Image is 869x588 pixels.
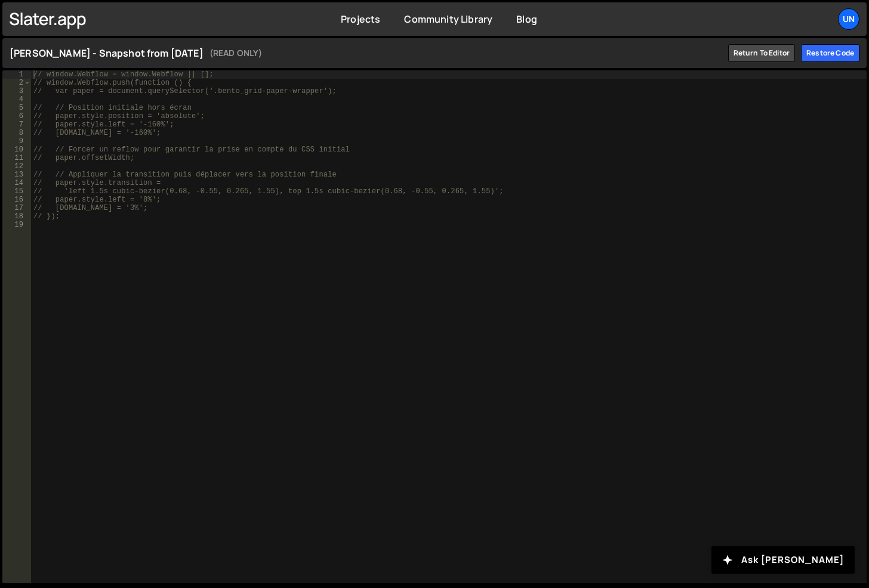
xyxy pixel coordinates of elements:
div: 14 [2,179,31,187]
div: Restore code [801,44,859,62]
a: Community Library [404,13,492,26]
div: 2 [2,79,31,87]
a: Return to editor [728,44,796,62]
div: 1 [2,70,31,79]
small: (READ ONLY) [209,46,263,60]
button: Ask [PERSON_NAME] [711,546,855,574]
div: 10 [2,146,31,154]
div: 9 [2,137,31,146]
h1: [PERSON_NAME] - Snapshot from [DATE] [10,46,722,60]
div: 13 [2,171,31,179]
div: 7 [2,120,31,129]
div: 16 [2,196,31,204]
div: 18 [2,212,31,221]
div: 15 [2,187,31,196]
div: 19 [2,221,31,229]
div: 6 [2,112,31,120]
div: 17 [2,204,31,212]
div: 3 [2,87,31,95]
a: Blog [516,13,537,26]
a: Un [838,8,859,30]
div: 4 [2,95,31,104]
div: 12 [2,162,31,171]
div: 11 [2,154,31,162]
div: 8 [2,129,31,137]
a: Projects [341,13,380,26]
div: 5 [2,104,31,112]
